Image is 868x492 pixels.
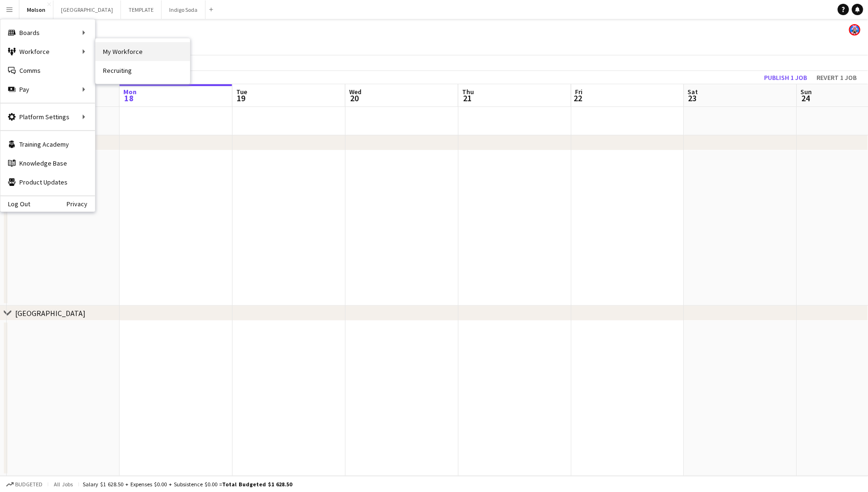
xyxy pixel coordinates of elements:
[53,0,121,19] button: [GEOGRAPHIC_DATA]
[687,93,698,104] span: 23
[688,88,698,96] span: Sat
[813,71,860,84] button: Revert 1 job
[222,481,292,488] span: Total Budgeted $1 628.50
[67,200,95,208] a: Privacy
[799,93,812,104] span: 24
[801,88,812,96] span: Sun
[575,88,583,96] span: Fri
[236,88,247,96] span: Tue
[122,93,137,104] span: 18
[0,42,95,61] div: Workforce
[15,481,43,488] span: Budgeted
[0,107,95,126] div: Platform Settings
[462,88,474,96] span: Thu
[461,93,474,104] span: 21
[0,200,30,208] a: Log Out
[760,71,811,84] button: Publish 1 job
[19,0,53,19] button: Molson
[123,88,137,96] span: Mon
[15,308,86,318] div: [GEOGRAPHIC_DATA]
[574,93,583,104] span: 22
[95,61,190,80] a: Recruiting
[121,0,162,19] button: TEMPLATE
[348,93,361,104] span: 20
[849,24,860,35] app-user-avatar: Johannie Lamothe
[52,481,75,488] span: All jobs
[349,88,361,96] span: Wed
[0,154,95,173] a: Knowledge Base
[83,481,292,488] div: Salary $1 628.50 + Expenses $0.00 + Subsistence $0.00 =
[0,173,95,192] a: Product Updates
[0,135,95,154] a: Training Academy
[0,23,95,42] div: Boards
[0,61,95,80] a: Comms
[5,479,44,490] button: Budgeted
[235,93,247,104] span: 19
[0,80,95,99] div: Pay
[162,0,206,19] button: Indigo Soda
[95,42,190,61] a: My Workforce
